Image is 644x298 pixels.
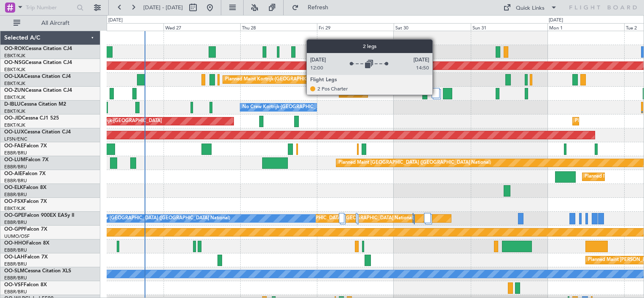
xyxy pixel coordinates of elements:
a: OO-GPPFalcon 7X [4,227,47,232]
a: UUMO/OSF [4,233,30,239]
span: OO-AIE [4,171,22,176]
a: OO-ROKCessna Citation CJ4 [4,46,72,51]
a: EBBR/BRU [4,219,27,226]
a: EBBR/BRU [4,261,27,267]
div: [DATE] [108,17,123,24]
a: LFSN/ENC [4,136,27,142]
span: OO-SLM [4,269,24,274]
a: OO-NSGCessna Citation CJ4 [4,60,72,65]
div: Planned Maint [GEOGRAPHIC_DATA] ([GEOGRAPHIC_DATA] National) [262,212,414,225]
a: OO-LUXCessna Citation CJ4 [4,130,71,135]
span: OO-VSF [4,282,24,287]
span: OO-FAE [4,144,24,149]
a: OO-HHOFalcon 8X [4,241,49,246]
a: EBKT/KJK [4,53,25,59]
a: EBBR/BRU [4,192,27,198]
a: EBBR/BRU [4,247,27,253]
span: OO-LUM [4,157,25,162]
a: OO-LXACessna Citation CJ4 [4,74,71,79]
div: Quick Links [516,4,545,13]
div: Thu 28 [240,23,317,31]
span: OO-NSG [4,60,25,65]
a: OO-AIEFalcon 7X [4,171,46,176]
input: Trip Number [26,1,74,14]
a: OO-JIDCessna CJ1 525 [4,116,59,121]
button: All Aircraft [9,16,91,30]
span: OO-JID [4,116,22,121]
a: OO-LUMFalcon 7X [4,157,48,162]
div: Mon 1 [547,23,624,31]
div: Sat 30 [394,23,470,31]
span: OO-LAH [4,255,24,260]
a: EBKT/KJK [4,94,25,101]
div: Wed 27 [164,23,240,31]
span: D-IBLU [4,102,21,107]
div: Tue 26 [87,23,164,31]
div: No Crew [GEOGRAPHIC_DATA] ([GEOGRAPHIC_DATA] National) [89,212,230,225]
a: EBKT/KJK [4,205,25,212]
div: Planned Maint Kortrijk-[GEOGRAPHIC_DATA] [341,87,440,100]
a: EBBR/BRU [4,164,27,170]
span: OO-GPP [4,227,24,232]
a: OO-FSXFalcon 7X [4,199,47,204]
a: EBBR/BRU [4,275,27,281]
a: EBBR/BRU [4,178,27,184]
div: Planned Maint Kortrijk-[GEOGRAPHIC_DATA] [354,45,453,58]
button: Refresh [288,1,338,14]
a: EBKT/KJK [4,108,25,114]
span: OO-ROK [4,46,25,51]
a: OO-SLMCessna Citation XLS [4,269,71,274]
span: OO-HHO [4,241,26,246]
a: OO-ZUNCessna Citation CJ4 [4,88,72,93]
a: OO-LAHFalcon 7X [4,255,48,260]
a: EBKT/KJK [4,67,25,73]
span: OO-GPE [4,213,24,218]
a: D-IBLUCessna Citation M2 [4,102,66,107]
span: OO-FSX [4,199,24,204]
a: EBBR/BRU [4,150,27,156]
span: OO-LUX [4,130,24,135]
span: OO-ZUN [4,88,25,93]
div: No Crew Kortrijk-[GEOGRAPHIC_DATA] [242,101,329,114]
a: OO-ELKFalcon 8X [4,185,46,190]
div: Fri 29 [317,23,394,31]
span: OO-LXA [4,74,24,79]
a: EBKT/KJK [4,80,25,87]
span: Refresh [301,5,336,11]
span: All Aircraft [22,20,89,26]
span: OO-ELK [4,185,23,190]
div: AOG Maint Kortrijk-[GEOGRAPHIC_DATA] [70,115,162,128]
span: [DATE] - [DATE] [143,4,183,11]
a: OO-VSFFalcon 8X [4,282,47,287]
a: OO-GPEFalcon 900EX EASy II [4,213,74,218]
a: OO-FAEFalcon 7X [4,144,47,149]
div: Sun 31 [471,23,547,31]
div: Planned Maint Kortrijk-[GEOGRAPHIC_DATA] [225,73,323,86]
a: EBKT/KJK [4,122,25,128]
button: Quick Links [499,1,561,14]
a: EBBR/BRU [4,289,27,295]
div: [DATE] [549,17,563,24]
div: Planned Maint [GEOGRAPHIC_DATA] ([GEOGRAPHIC_DATA] National) [338,157,491,169]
